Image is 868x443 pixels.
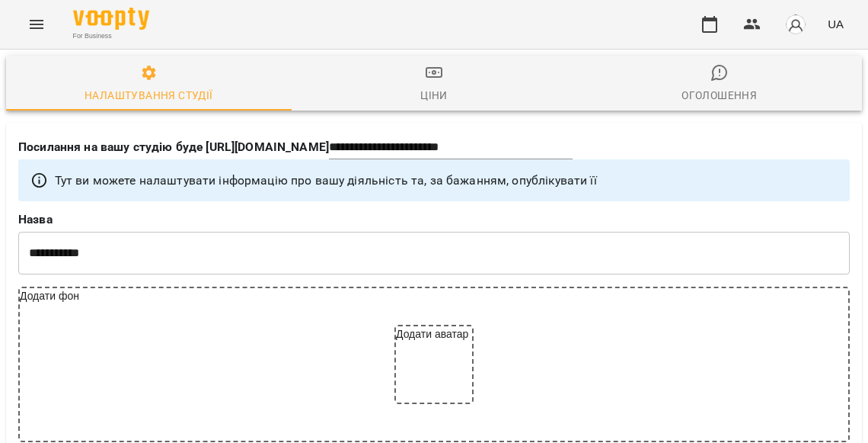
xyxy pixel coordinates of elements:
p: Посилання на вашу студію буде [URL][DOMAIN_NAME] [18,138,329,156]
span: UA [828,16,844,32]
button: Menu [18,6,55,43]
div: Оголошення [681,86,757,104]
img: Voopty Logo [73,8,149,30]
p: Тут ви можете налаштувати інформацію про вашу діяльність та, за бажанням, опублікувати її [55,172,597,190]
label: Назва [18,213,850,226]
div: Налаштування студії [85,86,212,104]
div: Додати аватар [396,326,472,403]
span: For Business [73,31,149,41]
div: Ціни [420,86,448,104]
img: avatar_s.png [785,14,806,35]
button: UA [822,10,850,38]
